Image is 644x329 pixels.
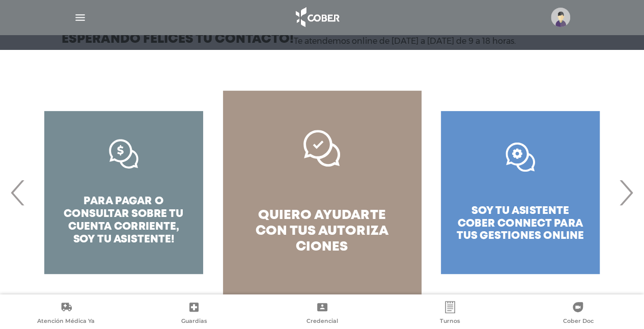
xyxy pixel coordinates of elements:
a: Atención Médica Ya [2,301,130,327]
span: Previous [8,165,28,220]
a: quiero ayudarte con tus autoriza ciones [223,91,422,294]
span: Atención Médica Ya [37,317,95,326]
a: Cober Doc [514,301,642,327]
span: autoriza ciones [296,225,388,253]
img: profile-placeholder.svg [551,8,570,27]
span: Turnos [440,317,460,326]
span: Cober Doc [563,317,593,326]
span: Guardias [181,317,207,326]
a: Credencial [258,301,386,327]
span: quiero ayudarte con tus [256,209,385,237]
span: Next [616,165,636,220]
a: Guardias [130,301,258,327]
a: Turnos [386,301,514,327]
img: logo_cober_home-white.png [290,5,344,30]
p: Te atendemos online de [DATE] a [DATE] de 9 a 18 horas. [294,36,516,46]
h3: Esperando felices tu contacto! [62,33,294,46]
img: Cober_menu-lines-white.svg [74,11,87,24]
span: Credencial [306,317,338,326]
